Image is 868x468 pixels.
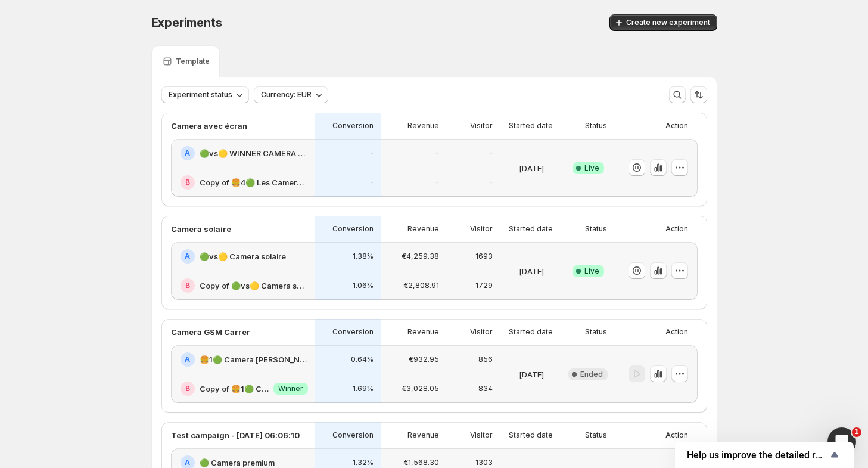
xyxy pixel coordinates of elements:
p: Conversion [332,327,374,337]
span: Experiments [151,16,222,30]
p: Status [585,327,607,337]
p: Conversion [332,430,374,440]
h2: A [185,148,190,158]
p: €4,259.38 [402,252,439,261]
p: Visitor [470,224,493,234]
p: Started date [509,224,553,234]
p: 1729 [475,281,493,290]
h2: 🍔1🟢 Camera [PERSON_NAME] GMS Carrer [200,354,308,365]
p: Conversion [332,224,374,234]
p: €932.95 [409,355,439,364]
p: 1303 [475,458,493,467]
p: €3,028.05 [402,384,439,393]
p: Camera avec écran [171,120,247,132]
p: Visitor [470,430,493,440]
p: Revenue [407,224,439,234]
button: Create new experiment [609,14,717,31]
h2: A [185,252,190,261]
p: Camera solaire [171,223,231,235]
span: Create new experiment [626,18,710,27]
p: Action [665,224,688,234]
button: Currency: EUR [254,86,328,103]
p: 1.06% [353,281,374,290]
span: Winner [278,384,303,393]
p: Test campaign - [DATE] 06:06:10 [171,429,300,441]
p: Revenue [407,121,439,131]
h2: Copy of 🍔4🟢 Les Cameras avec écran [200,176,308,188]
p: [DATE] [519,162,544,174]
p: €2,808.91 [403,281,439,290]
p: [DATE] [519,368,544,380]
span: Live [584,163,599,173]
p: 1.38% [353,252,374,261]
span: Currency: EUR [261,90,312,100]
h2: B [185,281,190,290]
p: 856 [478,355,493,364]
h2: Copy of 🟢vs🟡 Camera solaire [200,280,308,292]
p: Template [176,57,210,66]
iframe: Intercom live chat [827,427,856,456]
p: Action [665,327,688,337]
button: Sort the results [690,86,707,103]
p: Revenue [407,327,439,337]
p: Visitor [470,327,493,337]
span: Ended [580,370,603,379]
p: [DATE] [519,265,544,277]
p: €1,568.30 [403,458,439,467]
p: Camera GSM Carrer [171,326,250,338]
p: - [489,178,493,187]
h2: B [185,384,190,393]
p: Conversion [332,121,374,131]
p: 834 [478,384,493,393]
p: Visitor [470,121,493,131]
h2: A [185,458,190,467]
span: Help us improve the detailed report for A/B campaigns [687,450,827,461]
span: Experiment status [169,90,232,100]
p: - [489,148,493,158]
h2: 🟢vs🟡 WINNER CAMERA AVEC ECRAN / THEME CLASSIQUE [200,147,308,159]
p: 1.32% [353,458,374,467]
h2: Copy of 🍔1🟢 Camera [PERSON_NAME] GMS Carrer [200,383,269,395]
p: 0.64% [351,355,374,364]
p: Status [585,121,607,131]
p: Action [665,430,688,440]
p: - [435,178,439,187]
button: Show survey - Help us improve the detailed report for A/B campaigns [687,448,842,462]
p: Status [585,224,607,234]
p: - [370,178,374,187]
h2: 🟢vs🟡 Camera solaire [200,250,286,262]
p: Started date [509,430,553,440]
p: 1.69% [353,384,374,393]
span: 1 [852,427,861,437]
p: - [435,148,439,158]
p: Started date [509,121,553,131]
h2: A [185,355,190,364]
button: Experiment status [161,86,249,103]
h2: B [185,178,190,187]
span: Live [584,266,599,276]
p: Action [665,121,688,131]
p: 1693 [475,252,493,261]
p: Status [585,430,607,440]
p: Revenue [407,430,439,440]
p: - [370,148,374,158]
p: Started date [509,327,553,337]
